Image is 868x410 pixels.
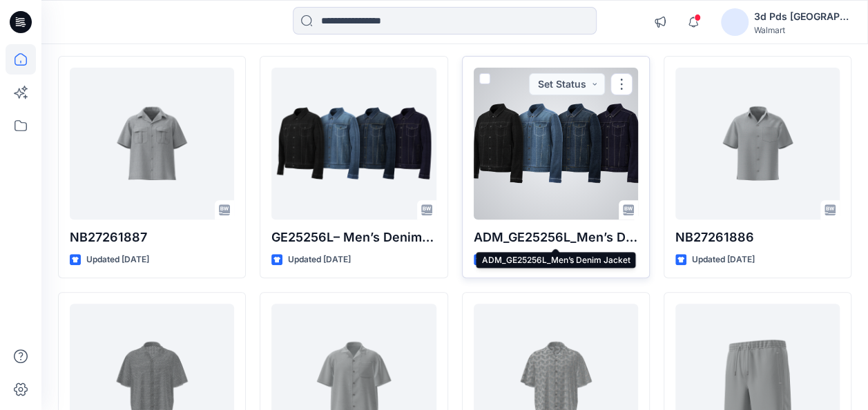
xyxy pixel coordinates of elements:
[288,253,351,267] p: Updated [DATE]
[490,253,553,267] p: Updated [DATE]
[271,228,436,247] p: GE25256L– Men’s Denim Jacket
[86,253,149,267] p: Updated [DATE]
[754,8,851,25] div: 3d Pds [GEOGRAPHIC_DATA]
[754,25,851,35] div: Walmart
[271,68,436,219] a: GE25256L– Men’s Denim Jacket
[692,253,755,267] p: Updated [DATE]
[675,228,840,247] p: NB27261886
[70,228,234,247] p: NB27261887
[70,68,234,219] a: NB27261887
[675,68,840,219] a: NB27261886
[474,228,638,247] p: ADM_GE25256L_Men’s Denim Jacket
[721,8,749,36] img: avatar
[474,68,638,219] a: ADM_GE25256L_Men’s Denim Jacket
